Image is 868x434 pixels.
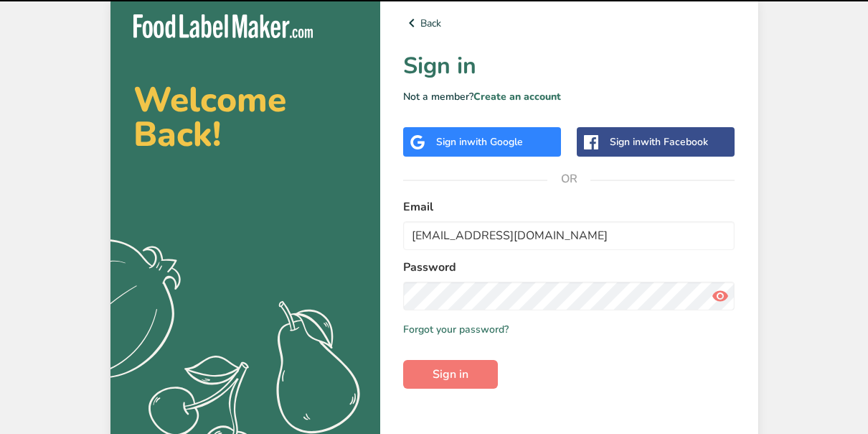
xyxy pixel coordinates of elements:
div: Sign in [610,134,708,149]
span: OR [547,157,590,200]
img: Food Label Maker [133,14,313,38]
a: Create an account [473,90,561,103]
button: Sign in [403,360,498,389]
span: Sign in [433,366,468,383]
a: Back [403,14,735,32]
span: with Facebook [641,135,708,149]
span: with Google [467,135,523,149]
h2: Welcome Back! [133,83,357,152]
label: Email [403,198,735,216]
input: Enter Your Email [403,221,735,250]
h1: Sign in [403,49,735,83]
p: Not a member? [403,89,735,104]
a: Forgot your password? [403,322,509,337]
label: Password [403,259,735,276]
div: Sign in [436,134,523,149]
